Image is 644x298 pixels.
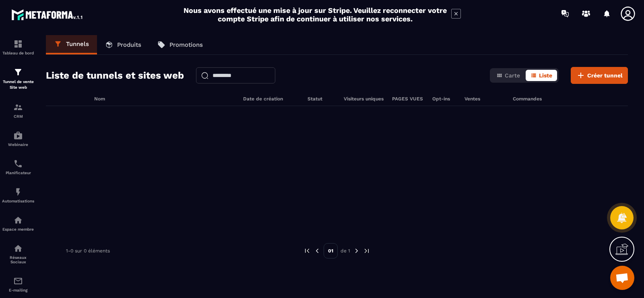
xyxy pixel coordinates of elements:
a: automationsautomationsWebinaire [2,125,34,153]
h2: Liste de tunnels et sites web [46,67,184,83]
p: Tableau de bord [2,51,34,55]
h6: Nom [94,96,235,102]
img: automations [13,187,23,197]
img: formation [13,67,23,77]
p: CRM [2,114,34,119]
p: E-mailing [2,288,34,292]
img: prev [314,247,321,254]
a: formationformationCRM [2,96,34,125]
a: social-networksocial-networkRéseaux Sociaux [2,238,34,270]
img: next [363,247,370,254]
img: formation [13,102,23,112]
p: de 1 [341,248,350,254]
p: Tunnel de vente Site web [2,79,34,90]
a: automationsautomationsAutomatisations [2,181,34,209]
a: Produits [97,35,149,54]
p: Webinaire [2,142,34,147]
span: Créer tunnel [587,71,623,79]
p: 01 [324,243,338,258]
a: Promotions [149,35,211,54]
div: Ouvrir le chat [610,266,634,290]
img: next [353,247,360,254]
h2: Nous avons effectué une mise à jour sur Stripe. Veuillez reconnecter votre compte Stripe afin de ... [183,6,447,23]
p: Planificateur [2,171,34,175]
a: formationformationTableau de bord [2,33,34,61]
img: email [13,276,23,286]
p: Automatisations [2,199,34,203]
img: social-network [13,244,23,253]
p: Produits [117,41,141,48]
p: Tunnels [66,40,89,48]
a: automationsautomationsEspace membre [2,209,34,238]
a: schedulerschedulerPlanificateur [2,153,34,181]
span: Liste [539,72,552,79]
button: Liste [526,70,557,81]
a: Tunnels [46,35,97,54]
img: prev [303,247,311,254]
img: automations [13,131,23,140]
a: formationformationTunnel de vente Site web [2,61,34,96]
h6: Date de création [243,96,299,102]
h6: Opt-ins [432,96,456,102]
p: Espace membre [2,227,34,231]
button: Créer tunnel [571,67,628,84]
h6: Visiteurs uniques [344,96,384,102]
img: scheduler [13,159,23,169]
img: logo [11,7,84,22]
h6: Ventes [464,96,505,102]
h6: Statut [308,96,336,102]
h6: PAGES VUES [392,96,424,102]
img: automations [13,215,23,225]
p: Promotions [169,41,203,48]
p: Réseaux Sociaux [2,255,34,264]
p: 1-0 sur 0 éléments [66,248,110,254]
button: Carte [491,70,525,81]
span: Carte [505,72,520,79]
img: formation [13,39,23,49]
h6: Commandes [513,96,542,102]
